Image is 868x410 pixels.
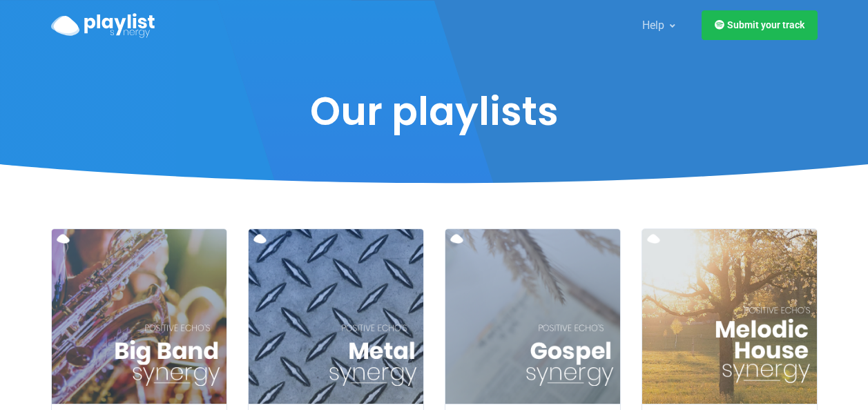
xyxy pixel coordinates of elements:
img: Big Band Synergy Spotify Playlist Cover Image [52,229,226,404]
a: Playlist Synergy [51,10,155,41]
h1: Our playlists [204,88,664,135]
img: Melodic House Synergy Spotify Playlist Cover Image [642,229,817,404]
img: Gospel Synergy Spotify Playlist Cover Image [445,229,620,404]
img: Playlist Synergy Logo [51,13,155,38]
img: Metal Synergy Spotify Playlist Cover Image [249,229,423,404]
a: Submit your track [702,10,818,40]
